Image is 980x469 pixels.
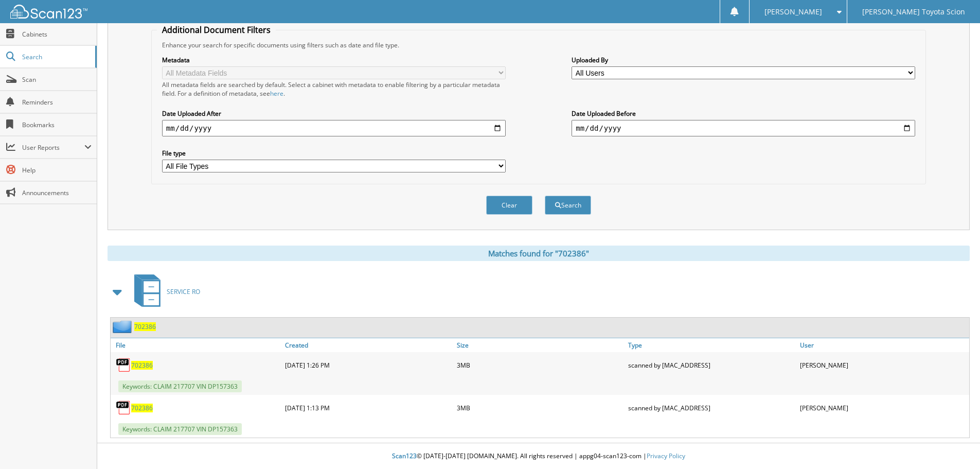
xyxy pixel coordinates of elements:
a: Type [626,338,797,352]
span: Announcements [22,188,92,197]
span: [PERSON_NAME] [764,9,822,15]
span: Help [22,166,92,175]
a: User [797,338,969,352]
div: Matches found for "702386" [108,246,970,261]
a: 702386 [131,404,153,412]
div: [PERSON_NAME] [797,355,969,375]
input: end [572,120,915,136]
span: Search [22,53,90,61]
span: Keywords: CLAIM 217707 VIN DP157363 [118,423,242,435]
button: Search [545,196,591,215]
img: PDF.png [116,357,131,373]
img: PDF.png [116,400,131,415]
span: SERVICE RO [167,287,200,296]
div: [DATE] 1:26 PM [282,355,454,375]
span: Reminders [22,98,92,107]
img: folder2.png [113,320,134,333]
div: scanned by [MAC_ADDRESS] [626,397,797,418]
div: scanned by [MAC_ADDRESS] [626,355,797,375]
a: here [270,89,283,98]
span: Bookmarks [22,120,92,129]
div: © [DATE]-[DATE] [DOMAIN_NAME]. All rights reserved | appg04-scan123-com | [97,444,980,469]
span: Keywords: CLAIM 217707 VIN DP157363 [118,380,242,392]
span: Scan123 [392,451,417,460]
label: File type [162,149,506,158]
a: 702386 [131,361,153,370]
div: 3MB [454,355,626,375]
span: Scan [22,75,92,84]
a: File [111,338,282,352]
div: Enhance your search for specific documents using filters such as date and file type. [157,41,920,49]
a: SERVICE RO [128,271,200,312]
span: Cabinets [22,30,92,39]
label: Metadata [162,56,506,64]
a: Privacy Policy [647,451,685,460]
a: Created [282,338,454,352]
label: Date Uploaded Before [572,109,915,118]
input: start [162,120,506,136]
label: Uploaded By [572,56,915,64]
label: Date Uploaded After [162,109,506,118]
button: Clear [486,196,532,215]
div: [DATE] 1:13 PM [282,397,454,418]
img: scan123-logo-white.svg [10,5,87,19]
iframe: Chat Widget [929,420,980,469]
a: Size [454,338,626,352]
div: [PERSON_NAME] [797,397,969,418]
div: 3MB [454,397,626,418]
span: [PERSON_NAME] Toyota Scion [862,9,965,15]
a: 702386 [134,322,156,331]
div: All metadata fields are searched by default. Select a cabinet with metadata to enable filtering b... [162,80,506,98]
span: User Reports [22,143,84,152]
legend: Additional Document Filters [157,24,276,36]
